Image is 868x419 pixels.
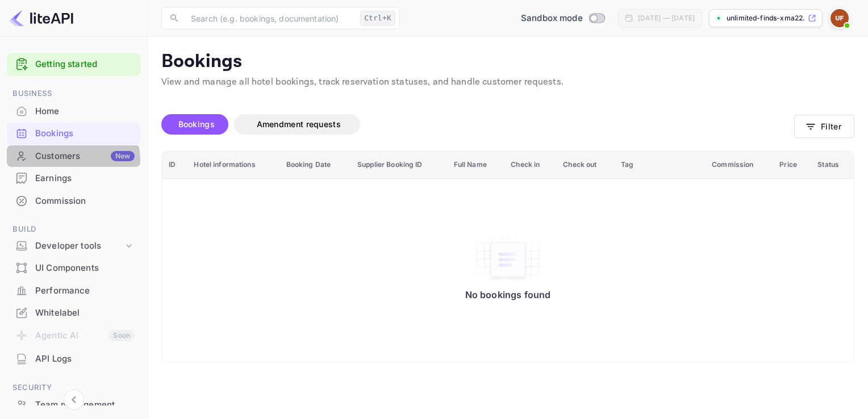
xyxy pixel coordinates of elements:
th: Status [811,151,854,179]
span: Bookings [178,119,215,129]
p: View and manage all hotel bookings, track reservation statuses, and handle customer requests. [161,76,854,89]
div: UI Components [7,257,140,279]
div: account-settings tabs [161,114,794,135]
a: Commission [7,190,140,211]
span: Sandbox mode [521,12,583,25]
th: Check out [556,151,614,179]
div: [DATE] — [DATE] [638,13,695,23]
div: Developer tools [7,236,140,256]
a: Performance [7,280,140,301]
a: Bookings [7,123,140,144]
div: Getting started [7,53,140,76]
a: Home [7,100,140,121]
div: Home [35,105,135,118]
div: API Logs [35,353,135,366]
div: Commission [7,190,140,212]
button: Filter [794,115,854,138]
a: Team management [7,394,140,415]
img: No bookings found [474,236,542,283]
div: New [111,151,135,161]
div: Whitelabel [7,302,140,324]
div: Earnings [35,172,135,185]
div: Team management [35,399,135,412]
p: No bookings found [465,289,551,300]
th: Full Name [447,151,504,179]
div: Earnings [7,167,140,190]
span: Security [7,382,140,394]
a: Whitelabel [7,302,140,323]
span: Build [7,223,140,236]
div: Bookings [35,127,135,140]
span: Amendment requests [257,119,341,129]
a: Getting started [35,58,135,71]
div: Whitelabel [35,307,135,320]
th: Check in [504,151,556,179]
div: Performance [7,280,140,302]
div: Performance [35,284,135,298]
div: Commission [35,195,135,208]
table: booking table [162,151,854,362]
div: Developer tools [35,240,123,253]
div: Bookings [7,123,140,145]
div: API Logs [7,348,140,370]
th: Supplier Booking ID [350,151,447,179]
input: Search (e.g. bookings, documentation) [184,7,356,30]
th: Hotel informations [187,151,279,179]
th: Booking Date [279,151,351,179]
img: LiteAPI logo [9,9,73,27]
div: Home [7,100,140,123]
div: Ctrl+K [360,11,395,26]
span: Business [7,87,140,100]
th: Price [773,151,811,179]
th: ID [162,151,187,179]
a: API Logs [7,348,140,369]
th: Commission [705,151,773,179]
a: CustomersNew [7,145,140,166]
a: UI Components [7,257,140,278]
div: UI Components [35,262,135,275]
div: CustomersNew [7,145,140,167]
div: Customers [35,150,135,163]
a: Earnings [7,167,140,188]
img: Unlimited Finds [831,9,849,27]
p: unlimited-finds-xma22.... [727,13,806,23]
p: Bookings [161,51,854,73]
th: Tag [614,151,705,179]
div: Switch to Production mode [516,12,609,25]
button: Collapse navigation [64,389,84,410]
